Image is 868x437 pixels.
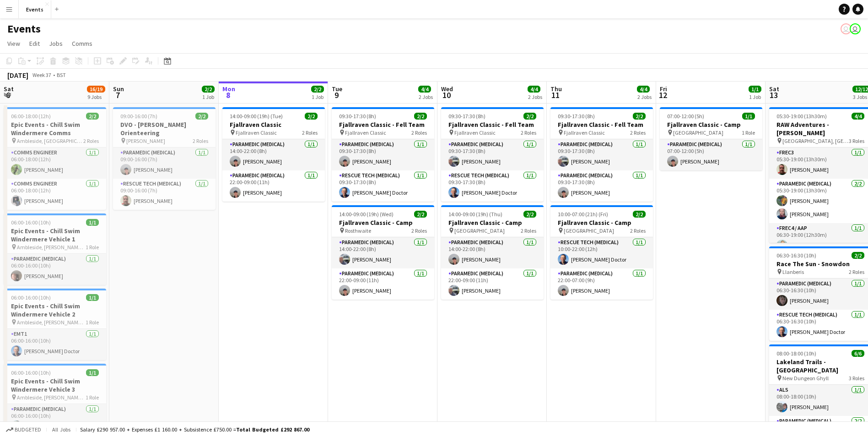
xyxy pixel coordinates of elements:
[849,137,864,144] span: 3 Roles
[660,120,762,129] h3: Fjallraven Classic - Camp
[768,90,779,100] span: 13
[345,129,386,136] span: Fjallraven Classic
[49,39,63,48] span: Jobs
[441,237,544,268] app-card-role: Paramedic (Medical)1/114:00-22:00 (8h)[PERSON_NAME]
[15,426,41,433] span: Budgeted
[550,205,653,300] app-job-card: 10:00-07:00 (21h) (Fri)2/2Fjallraven Classic - Camp [GEOGRAPHIC_DATA]2 RolesRescue Tech (Medical)...
[332,237,434,268] app-card-role: Paramedic (Medical)1/114:00-22:00 (8h)[PERSON_NAME]
[345,227,371,234] span: Rosthwaite
[57,71,66,78] div: BST
[332,120,434,129] h3: Fjallraven Classic - Fell Team
[550,120,653,129] h3: Fjallraven Classic - Fell Team
[852,113,864,120] span: 4/4
[4,364,106,435] app-job-card: 06:00-16:00 (10h)1/1Epic Events - Chill Swim Windermere Vehicle 3 Ambleside, [PERSON_NAME][GEOGRA...
[195,113,208,120] span: 2/2
[637,93,652,100] div: 2 Jobs
[441,85,453,93] span: Wed
[630,129,646,136] span: 2 Roles
[126,137,165,144] span: [PERSON_NAME]
[454,129,496,136] span: Fjallraven Classic
[332,205,434,300] app-job-card: 14:00-09:00 (19h) (Wed)2/2Fjallraven Classic - Camp Rosthwaite2 RolesParamedic (Medical)1/114:00-...
[521,227,536,234] span: 2 Roles
[849,268,864,275] span: 2 Roles
[558,211,608,218] span: 10:00-07:00 (21h) (Fri)
[339,211,394,218] span: 14:00-09:00 (19h) (Wed)
[419,93,433,100] div: 2 Jobs
[222,120,325,129] h3: Fjallraven Classic
[564,227,614,234] span: [GEOGRAPHIC_DATA]
[4,227,106,243] h3: Epic Events - Chill Swim Windermere Vehicle 1
[86,219,99,226] span: 1/1
[4,38,24,49] a: View
[86,369,99,376] span: 1/1
[312,93,323,100] div: 1 Job
[86,319,99,326] span: 1 Role
[414,211,427,218] span: 2/2
[448,211,502,218] span: 14:00-09:00 (19h) (Thu)
[7,71,28,80] div: [DATE]
[45,38,66,49] a: Jobs
[4,179,106,210] app-card-role: Comms Engineer1/106:00-18:00 (12h)[PERSON_NAME]
[441,170,544,202] app-card-role: Rescue Tech (Medical)1/109:30-17:30 (8h)[PERSON_NAME] Doctor
[332,218,434,227] h3: Fjallraven Classic - Camp
[550,218,653,227] h3: Fjallraven Classic - Camp
[11,294,51,301] span: 06:00-16:00 (10h)
[564,129,605,136] span: Fjallraven Classic
[222,85,235,93] span: Mon
[222,170,325,202] app-card-role: Paramedic (Medical)1/122:00-09:00 (11h)[PERSON_NAME]
[454,227,505,234] span: [GEOGRAPHIC_DATA]
[4,107,106,210] app-job-card: 06:00-18:00 (12h)2/2Epic Events - Chill Swim Windermere Comms Ambleside, [GEOGRAPHIC_DATA]2 Roles...
[221,90,235,100] span: 8
[4,289,106,360] div: 06:00-16:00 (10h)1/1Epic Events - Chill Swim Windermere Vehicle 2 Ambleside, [PERSON_NAME][GEOGRA...
[311,86,324,93] span: 2/2
[448,113,485,120] span: 09:30-17:30 (8h)
[4,377,106,393] h3: Epic Events - Chill Swim Windermere Vehicle 3
[332,107,434,202] app-job-card: 09:30-17:30 (8h)2/2Fjallraven Classic - Fell Team Fjallraven Classic2 RolesParamedic (Medical)1/1...
[80,426,309,433] div: Salary £290 957.00 + Expenses £1 160.00 + Subsistence £750.00 =
[17,394,86,401] span: Ambleside, [PERSON_NAME][GEOGRAPHIC_DATA]
[633,211,646,218] span: 2/2
[112,90,124,100] span: 7
[550,107,653,202] div: 09:30-17:30 (8h)2/2Fjallraven Classic - Fell Team Fjallraven Classic2 RolesParamedic (Medical)1/1...
[411,227,427,234] span: 2 Roles
[660,139,762,170] app-card-role: Paramedic (Medical)1/107:00-12:00 (5h)[PERSON_NAME]
[11,369,51,376] span: 06:00-16:00 (10h)
[222,107,325,202] app-job-card: 14:00-09:00 (19h) (Tue)2/2Fjallraven Classic Fjallraven Classic2 RolesParamedic (Medical)1/114:00...
[26,38,43,49] a: Edit
[549,90,562,100] span: 11
[19,0,51,18] button: Events
[339,113,376,120] span: 09:30-17:30 (8h)
[4,213,106,285] app-job-card: 06:00-16:00 (10h)1/1Epic Events - Chill Swim Windermere Vehicle 1 Ambleside, [PERSON_NAME][GEOGRA...
[776,350,816,357] span: 08:00-18:00 (10h)
[660,85,667,93] span: Fri
[332,85,342,93] span: Tue
[550,170,653,202] app-card-role: Paramedic (Medical)1/109:30-17:30 (8h)[PERSON_NAME]
[441,107,544,202] app-job-card: 09:30-17:30 (8h)2/2Fjallraven Classic - Fell Team Fjallraven Classic2 RolesParamedic (Medical)1/1...
[550,85,562,93] span: Thu
[5,425,43,435] button: Budgeted
[222,139,325,170] app-card-role: Paramedic (Medical)1/114:00-22:00 (8h)[PERSON_NAME]
[660,107,762,170] app-job-card: 07:00-12:00 (5h)1/1Fjallraven Classic - Camp [GEOGRAPHIC_DATA]1 RoleParamedic (Medical)1/107:00-1...
[521,129,536,136] span: 2 Roles
[113,179,216,210] app-card-role: Rescue Tech (Medical)1/109:00-16:00 (7h)[PERSON_NAME]
[4,302,106,318] h3: Epic Events - Chill Swim Windermere Vehicle 2
[528,93,542,100] div: 2 Jobs
[849,375,864,382] span: 3 Roles
[411,129,427,136] span: 2 Roles
[236,129,277,136] span: Fjallraven Classic
[550,139,653,170] app-card-role: Paramedic (Medical)1/109:30-17:30 (8h)[PERSON_NAME]
[330,90,342,100] span: 9
[86,394,99,401] span: 1 Role
[193,137,208,144] span: 2 Roles
[7,39,20,48] span: View
[841,23,852,34] app-user-avatar: Paul Wilmore
[68,38,96,49] a: Comms
[441,268,544,300] app-card-role: Paramedic (Medical)1/122:00-09:00 (11h)[PERSON_NAME]
[11,113,51,120] span: 06:00-18:00 (12h)
[4,254,106,285] app-card-role: Paramedic (Medical)1/106:00-16:00 (10h)[PERSON_NAME]
[120,113,157,120] span: 09:00-16:00 (7h)
[742,113,755,120] span: 1/1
